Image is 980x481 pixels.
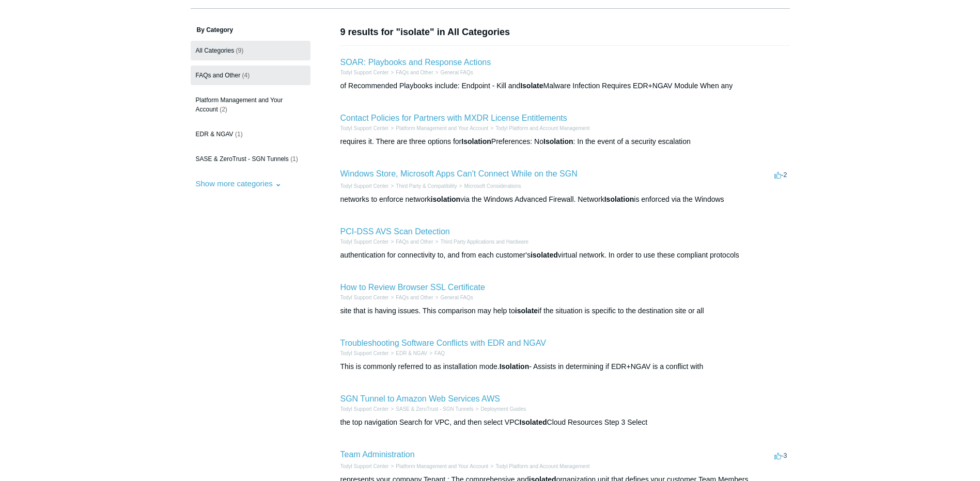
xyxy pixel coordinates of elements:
[774,171,787,179] span: -2
[191,149,310,169] a: SASE & ZeroTrust - SGN Tunnels (1)
[340,194,790,205] div: networks to enforce network via the Windows Advanced Firewall. Network is enforced via the Windows
[433,69,473,76] li: General FAQs
[388,294,433,301] li: FAQs and Other
[604,195,634,203] em: Isolation
[388,349,427,357] li: EDR & NGAV
[340,462,389,470] li: Todyl Support Center
[196,47,235,54] span: All Categories
[440,239,528,245] a: Third Party Applications and Hardware
[480,406,526,412] a: Deployment Guides
[340,114,567,122] a: Contact Policies for Partners with MXDR License Entitlements
[396,350,427,356] a: EDR & NGAV
[396,463,488,469] a: Platform Management and Your Account
[340,81,790,91] div: of Recommended Playbooks include: Endpoint - Kill and Malware Infection Requires EDR+NGAV Module ...
[396,183,457,189] a: Third Party & Compatibility
[340,70,389,75] a: Todyl Support Center
[340,294,389,301] li: Todyl Support Center
[500,362,530,371] em: Isolation
[388,462,488,470] li: Platform Management and Your Account
[220,106,227,113] span: (2)
[774,452,787,459] span: -3
[340,136,790,147] div: requires it. There are three options for Preferences: No : In the event of a security escalation
[543,137,573,146] em: Isolation
[520,418,547,426] em: Isolated
[340,406,389,412] a: Todyl Support Center
[427,349,445,357] li: FAQ
[396,239,433,245] a: FAQs and Other
[340,125,389,131] a: Todyl Support Center
[196,97,283,113] span: Platform Management and Your Account
[520,82,543,90] em: Isolate
[340,295,389,300] a: Todyl Support Center
[388,124,488,132] li: Platform Management and Your Account
[340,417,790,428] div: the top navigation Search for VPC, and then select VPC Cloud Resources Step 3 Select
[236,47,244,54] span: (9)
[290,155,298,163] span: (1)
[433,294,473,301] li: General FAQs
[396,406,473,412] a: SASE & ZeroTrust - SGN Tunnels
[388,182,457,190] li: Third Party & Compatibility
[340,69,389,76] li: Todyl Support Center
[388,405,473,413] li: SASE & ZeroTrust - SGN Tunnels
[340,183,389,189] a: Todyl Support Center
[440,70,473,75] a: General FAQs
[433,238,528,246] li: Third Party Applications and Hardware
[191,124,310,144] a: EDR & NGAV (1)
[235,131,243,138] span: (1)
[464,183,521,189] a: Microsoft Considerations
[461,137,491,146] em: Isolation
[531,251,558,259] em: isolated
[396,125,488,131] a: Platform Management and Your Account
[495,463,589,469] a: Todyl Platform and Account Management
[488,124,589,132] li: Todyl Platform and Account Management
[242,72,250,79] span: (4)
[396,295,433,300] a: FAQs and Other
[191,174,287,193] button: Show more categories
[340,169,578,178] a: Windows Store, Microsoft Apps Can't Connect While on the SGN
[340,463,389,469] a: Todyl Support Center
[340,239,389,245] a: Todyl Support Center
[340,227,450,236] a: PCI-DSS AVS Scan Detection
[340,349,389,357] li: Todyl Support Center
[434,350,445,356] a: FAQ
[340,58,491,67] a: SOAR: Playbooks and Response Actions
[191,25,310,35] h3: By Category
[340,124,389,132] li: Todyl Support Center
[340,361,790,372] div: This is commonly referred to as installation mode. - Assists in determining if EDR+NGAV is a conf...
[488,462,589,470] li: Todyl Platform and Account Management
[515,307,538,315] em: isolate
[340,250,790,261] div: authentication for connectivity to, and from each customer's virtual network. In order to use the...
[340,394,500,403] a: SGN Tunnel to Amazon Web Services AWS
[191,41,310,60] a: All Categories (9)
[431,195,461,203] em: isolation
[388,69,433,76] li: FAQs and Other
[440,295,473,300] a: General FAQs
[191,90,310,119] a: Platform Management and Your Account (2)
[340,182,389,190] li: Todyl Support Center
[388,238,433,246] li: FAQs and Other
[340,450,415,459] a: Team Administration
[340,350,389,356] a: Todyl Support Center
[340,283,485,292] a: How to Review Browser SSL Certificate
[340,339,546,347] a: Troubleshooting Software Conflicts with EDR and NGAV
[340,25,790,39] h1: 9 results for "isolate" in All Categories
[474,405,526,413] li: Deployment Guides
[340,405,389,413] li: Todyl Support Center
[340,238,389,246] li: Todyl Support Center
[196,72,241,79] span: FAQs and Other
[457,182,521,190] li: Microsoft Considerations
[495,125,589,131] a: Todyl Platform and Account Management
[196,155,289,163] span: SASE & ZeroTrust - SGN Tunnels
[396,70,433,75] a: FAQs and Other
[191,66,310,85] a: FAQs and Other (4)
[196,131,234,138] span: EDR & NGAV
[340,306,790,316] div: site that is having issues. This comparison may help to if the situation is specific to the desti...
